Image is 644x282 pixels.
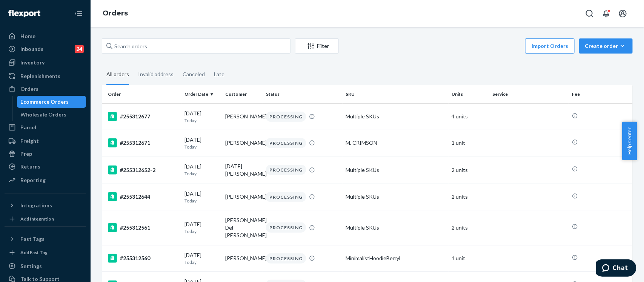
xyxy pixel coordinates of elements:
[343,85,449,103] th: SKU
[5,148,86,160] a: Prep
[20,202,52,209] div: Integrations
[346,254,446,262] div: MinimalistHoodieBerryL
[449,85,489,103] th: Units
[17,109,86,121] a: Wholesale Orders
[5,57,86,69] a: Inventory
[449,210,489,245] td: 2 units
[20,163,40,170] div: Returns
[20,124,36,131] div: Parcel
[20,32,35,40] div: Home
[295,42,338,50] div: Filter
[596,259,636,278] iframe: Opens a widget where you can chat to one of our agents
[181,85,222,103] th: Order Date
[20,45,43,53] div: Inbounds
[108,112,178,121] div: #255312677
[222,210,263,245] td: [PERSON_NAME] Del [PERSON_NAME]
[5,248,86,257] a: Add Fast Tag
[184,198,219,204] p: Today
[5,43,86,55] a: Inbounds24
[582,6,597,21] button: Open Search Box
[525,38,575,54] button: Import Orders
[138,64,174,84] div: Invalid address
[5,233,86,245] button: Fast Tags
[183,64,205,84] div: Canceled
[20,249,48,256] div: Add Fast Tag
[102,38,290,54] input: Search orders
[599,6,614,21] button: Open notifications
[5,70,86,82] a: Replenishments
[108,192,178,201] div: #255312644
[346,139,446,147] div: M. CRIMSON
[222,156,263,184] td: [DATE][PERSON_NAME]
[20,150,32,158] div: Prep
[489,85,569,103] th: Service
[21,98,69,106] div: Ecommerce Orders
[17,96,86,108] a: Ecommerce Orders
[615,6,630,21] button: Open account menu
[263,85,343,103] th: Status
[266,138,306,148] div: PROCESSING
[222,184,263,210] td: [PERSON_NAME]
[5,215,86,224] a: Add Integration
[8,10,40,17] img: Flexport logo
[266,192,306,202] div: PROCESSING
[5,199,86,211] button: Integrations
[222,245,263,271] td: [PERSON_NAME]
[266,253,306,264] div: PROCESSING
[5,121,86,133] a: Parcel
[184,228,219,234] p: Today
[108,138,178,147] div: #255312671
[5,260,86,272] a: Settings
[184,117,219,124] p: Today
[20,262,42,270] div: Settings
[622,122,637,160] button: Help Center
[20,72,60,80] div: Replenishments
[106,64,129,85] div: All orders
[5,30,86,42] a: Home
[5,135,86,147] a: Freight
[102,85,181,103] th: Order
[295,38,339,54] button: Filter
[103,9,128,17] a: Orders
[184,163,219,177] div: [DATE]
[20,59,45,66] div: Inventory
[108,254,178,263] div: #255312560
[184,221,219,234] div: [DATE]
[184,136,219,150] div: [DATE]
[184,144,219,150] p: Today
[449,156,489,184] td: 2 units
[184,190,219,204] div: [DATE]
[225,91,260,97] div: Customer
[71,6,86,21] button: Close Navigation
[222,130,263,156] td: [PERSON_NAME]
[184,259,219,265] p: Today
[75,45,84,53] div: 24
[5,174,86,186] a: Reporting
[21,111,67,118] div: Wholesale Orders
[449,130,489,156] td: 1 unit
[343,210,449,245] td: Multiple SKUs
[97,3,134,25] ol: breadcrumbs
[20,85,38,93] div: Orders
[449,245,489,271] td: 1 unit
[184,251,219,265] div: [DATE]
[343,184,449,210] td: Multiple SKUs
[20,176,46,184] div: Reporting
[585,42,627,50] div: Create order
[449,103,489,130] td: 4 units
[20,137,39,145] div: Freight
[5,83,86,95] a: Orders
[569,85,633,103] th: Fee
[5,161,86,173] a: Returns
[214,64,224,84] div: Late
[184,110,219,124] div: [DATE]
[343,103,449,130] td: Multiple SKUs
[579,38,633,54] button: Create order
[449,184,489,210] td: 2 units
[20,235,45,243] div: Fast Tags
[343,156,449,184] td: Multiple SKUs
[222,103,263,130] td: [PERSON_NAME]
[266,165,306,175] div: PROCESSING
[266,112,306,122] div: PROCESSING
